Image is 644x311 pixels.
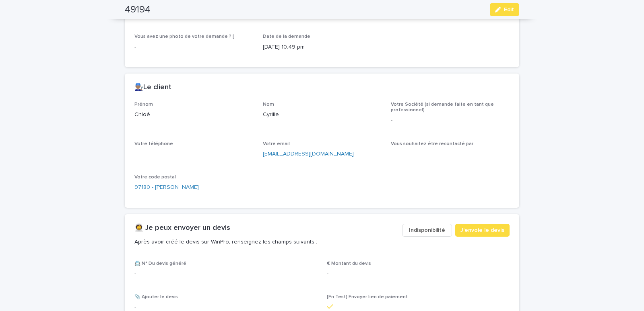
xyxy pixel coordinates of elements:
[134,110,253,119] p: Chloé
[402,224,452,237] button: Indisponibilité
[134,261,186,266] span: 📇 N° Du devis généré
[263,43,382,51] p: [DATE] 10:49 pm
[134,270,317,278] p: -
[504,7,514,12] span: Edit
[125,4,151,16] h2: 49194
[391,102,494,113] span: Votre Société (si demande faite en tant que professionnel)
[134,83,171,92] h2: 👨🏽‍🔧Le client
[134,295,178,299] span: 📎 Ajouter le devis
[327,295,408,299] span: [En Test] Envoyer lien de paiement
[134,224,230,233] h2: 👩‍🚀 Je peux envoyer un devis
[134,141,173,146] span: Votre téléphone
[263,34,310,39] span: Date de la demande
[134,175,176,180] span: Votre code postal
[134,238,396,246] p: Après avoir créé le devis sur WinPro, renseignez les champs suivants :
[134,102,153,107] span: Prénom
[455,224,510,237] button: J'envoie le devis
[490,3,519,16] button: Edit
[409,226,445,234] span: Indisponibilité
[263,141,290,146] span: Votre email
[134,150,253,158] p: -
[134,43,253,51] p: -
[263,102,274,107] span: Nom
[327,261,371,266] span: € Montant du devis
[327,270,510,278] p: -
[391,141,473,146] span: Vous souhaitez être recontacté par
[391,150,510,158] p: -
[460,226,504,234] span: J'envoie le devis
[134,183,199,192] a: 97180 - [PERSON_NAME]
[263,151,354,157] a: [EMAIL_ADDRESS][DOMAIN_NAME]
[391,117,510,125] p: -
[134,34,234,39] span: Vous avez une photo de votre demande ? [
[263,110,382,119] p: Cyrille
